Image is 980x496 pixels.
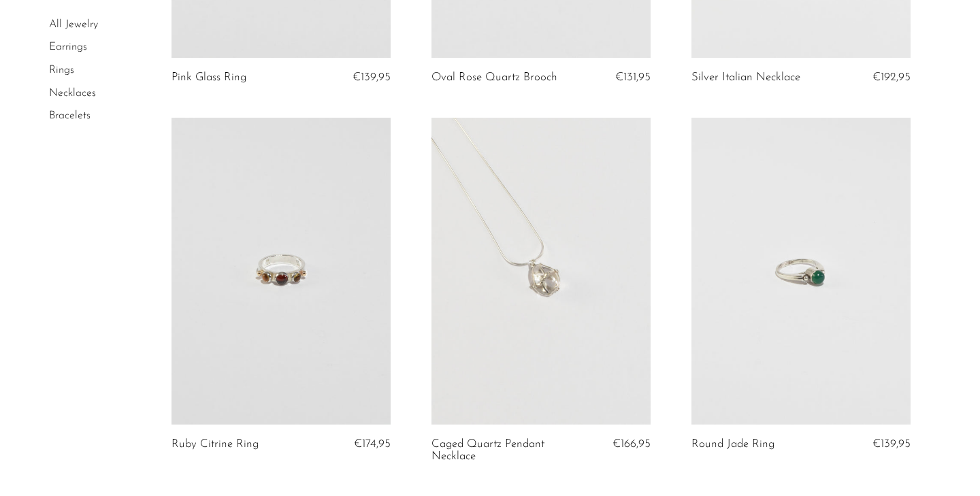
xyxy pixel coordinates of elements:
[691,438,774,450] a: Round Jade Ring
[691,71,800,84] a: Silver Italian Necklace
[612,438,651,450] span: €166,95
[49,42,87,53] a: Earrings
[615,71,651,83] span: €131,95
[431,438,576,463] a: Caged Quartz Pendant Necklace
[872,71,911,83] span: €192,95
[49,88,96,99] a: Necklaces
[49,110,91,121] a: Bracelets
[49,65,74,76] a: Rings
[171,438,259,450] a: Ruby Citrine Ring
[353,71,391,83] span: €139,95
[354,438,391,450] span: €174,95
[49,19,98,30] a: All Jewelry
[431,71,557,84] a: Oval Rose Quartz Brooch
[171,71,246,84] a: Pink Glass Ring
[872,438,911,450] span: €139,95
